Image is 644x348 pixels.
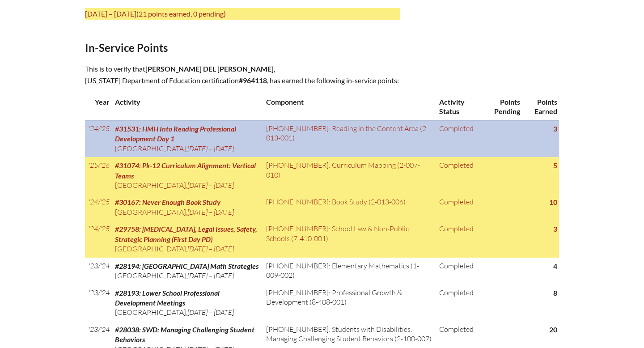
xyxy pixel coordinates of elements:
th: Component [263,93,435,120]
span: [GEOGRAPHIC_DATA] [115,181,186,190]
td: Completed [436,221,482,257]
td: [PHONE_NUMBER]: Curriculum Mapping (2-007-010) [263,157,435,194]
span: [DATE] – [DATE] [187,244,234,253]
span: #28038: SWD: Managing Challenging Student Behaviors [115,325,254,344]
th: Activity [111,93,263,120]
td: Completed [436,157,482,194]
th: Activity Status [436,93,482,120]
td: , [111,258,263,284]
th: Points Earned [522,93,559,120]
td: , [111,120,263,157]
strong: 10 [549,198,557,206]
td: [PHONE_NUMBER]: Book Study (2-013-006) [263,194,435,221]
td: [PHONE_NUMBER]: Elementary Mathematics (1-009-002) [263,258,435,284]
strong: 3 [553,225,557,233]
strong: 8 [553,289,557,297]
span: [DATE] – [DATE] [187,181,234,190]
strong: 5 [553,161,557,170]
p: [DATE] – [DATE] [85,8,400,20]
td: '24/'25 [85,120,111,157]
strong: 4 [553,262,557,270]
span: (21 points earned, 0 pending) [136,9,226,18]
span: [DATE] – [DATE] [187,208,234,216]
span: [DATE] – [DATE] [187,271,234,280]
span: [GEOGRAPHIC_DATA] [115,144,186,153]
b: #964118 [239,76,267,85]
td: , [111,284,263,321]
span: #28193: Lower School Professional Development Meetings [115,289,220,307]
span: #29758: [MEDICAL_DATA], Legal Issues, Safety, Strategic Planning (First Day PD) [115,225,257,243]
span: #31531: HMH Into Reading Professional Development Day 1 [115,124,236,143]
span: [GEOGRAPHIC_DATA] [115,271,186,280]
td: Completed [436,120,482,157]
td: [PHONE_NUMBER]: Reading in the Content Area (2-013-001) [263,120,435,157]
td: , [111,221,263,257]
th: Year [85,93,111,120]
strong: 3 [553,124,557,133]
span: #30167: Never Enough Book Study [115,198,220,206]
span: #28194: [GEOGRAPHIC_DATA] Math Strategies [115,262,258,270]
span: [GEOGRAPHIC_DATA] [115,208,186,216]
span: #31074: Pk-12 Curriculum Alignment: Vertical Teams [115,161,256,179]
span: [GEOGRAPHIC_DATA] [115,308,186,317]
th: Points Pending [482,93,522,120]
td: [PHONE_NUMBER]: School Law & Non-Public Schools (7-410-001) [263,221,435,257]
span: [DATE] – [DATE] [187,308,234,317]
span: [DATE] – [DATE] [187,144,234,153]
span: [PERSON_NAME] del [PERSON_NAME] [145,64,274,73]
td: '23/'24 [85,284,111,321]
td: '24/'25 [85,194,111,221]
p: This is to verify that , [US_STATE] Department of Education certification , has earned the follow... [85,63,400,86]
td: [PHONE_NUMBER]: Professional Growth & Development (8-408-001) [263,284,435,321]
td: '25/'26 [85,157,111,194]
td: '24/'25 [85,221,111,257]
td: '23/'24 [85,258,111,284]
td: Completed [436,194,482,221]
strong: 20 [549,325,557,334]
td: , [111,194,263,221]
span: [GEOGRAPHIC_DATA] [115,244,186,253]
h2: In-Service Points [85,41,400,54]
td: Completed [436,258,482,284]
td: , [111,157,263,194]
td: Completed [436,284,482,321]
